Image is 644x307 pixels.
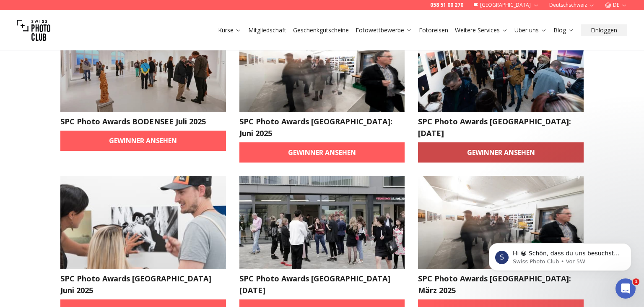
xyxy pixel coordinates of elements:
img: SPC Photo Awards Zürich: Juni 2025 [239,19,405,112]
h2: SPC Photo Awards [GEOGRAPHIC_DATA]: März 2025 [418,273,584,296]
a: Über uns [514,26,547,34]
button: Weitere Services [452,24,511,36]
a: Gewinner ansehen [60,131,226,151]
a: Gewinner ansehen [418,142,584,163]
iframe: Intercom notifications Nachricht [476,226,644,284]
iframe: Intercom live chat [615,278,636,299]
button: Über uns [511,24,550,36]
h2: SPC Photo Awards [GEOGRAPHIC_DATA]: Juni 2025 [239,115,405,139]
a: Mitgliedschaft [248,26,286,34]
button: Fotowettbewerbe [352,24,415,36]
img: Swiss photo club [17,13,50,47]
button: Geschenkgutscheine [290,24,352,36]
a: Fotowettbewerbe [356,26,412,34]
a: Kurse [218,26,241,34]
h2: SPC Photo Awards BODENSEE Juli 2025 [60,115,226,127]
a: 058 51 00 270 [430,2,463,8]
img: SPC Photo Awards WIEN Juni 2025 [60,176,226,269]
button: Mitgliedschaft [245,24,290,36]
button: Kurse [215,24,245,36]
button: Fotoreisen [415,24,452,36]
span: 1 [633,278,639,285]
a: Weitere Services [455,26,508,34]
button: Blog [550,24,577,36]
a: Geschenkgutscheine [293,26,349,34]
a: Fotoreisen [419,26,448,34]
img: SPC Photo Awards BODENSEE Juli 2025 [60,19,226,112]
img: SPC Photo Awards Geneva: June 2025 [418,19,584,112]
a: Blog [553,26,574,34]
h2: SPC Photo Awards [GEOGRAPHIC_DATA]: [DATE] [418,115,584,139]
img: SPC Photo Awards Zürich: März 2025 [418,176,584,269]
h2: SPC Photo Awards [GEOGRAPHIC_DATA] [DATE] [239,273,405,296]
button: Einloggen [581,24,627,36]
h2: SPC Photo Awards [GEOGRAPHIC_DATA] Juni 2025 [60,273,226,296]
a: Gewinner ansehen [239,142,405,163]
img: SPC Photo Awards BERLIN May 2025 [239,176,405,269]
